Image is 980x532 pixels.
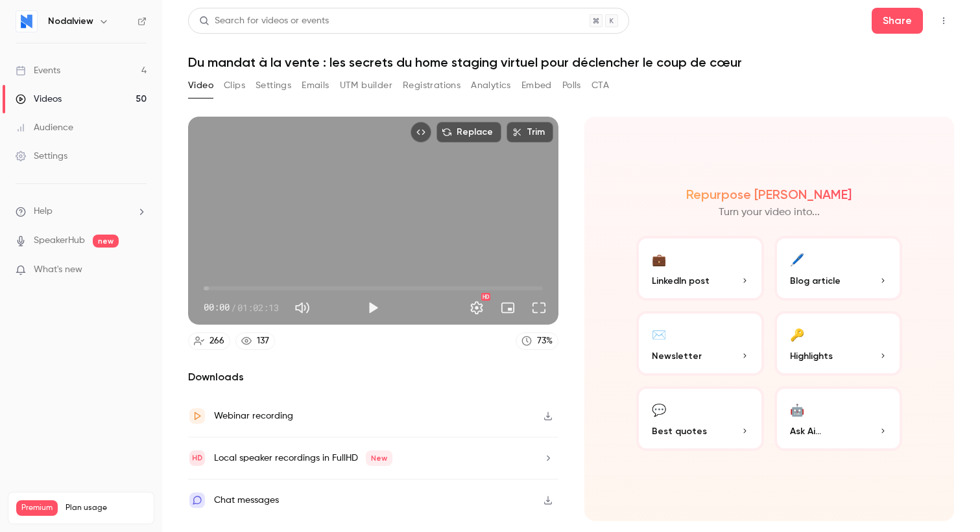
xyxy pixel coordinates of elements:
div: ✉️ [652,324,666,344]
div: 🤖 [790,399,804,419]
p: Turn your video into... [719,205,820,220]
span: Blog article [790,274,841,288]
div: Videos [16,93,62,106]
div: 💼 [652,249,666,269]
div: 266 [209,334,224,348]
button: 💼LinkedIn post [636,236,764,301]
a: 266 [188,332,230,350]
button: Turn on miniplayer [495,295,521,321]
div: Events [16,64,60,77]
h6: Nodalview [48,15,93,28]
button: Registrations [403,75,460,96]
button: UTM builder [340,75,392,96]
span: Premium [16,500,58,516]
div: 🖊️ [790,249,804,269]
button: 🤖Ask Ai... [774,386,902,451]
div: Settings [16,150,67,163]
span: / [231,301,236,314]
iframe: Noticeable Trigger [131,264,147,276]
button: 🖊️Blog article [774,236,902,301]
button: Clips [224,75,245,96]
div: Search for videos or events [199,14,329,28]
span: 00:00 [204,301,230,314]
button: Analytics [471,75,511,96]
button: Mute [289,295,315,321]
span: LinkedIn post [652,274,710,288]
div: Audience [16,121,73,134]
button: Emails [302,75,329,96]
div: Chat messages [214,492,279,508]
div: 73 % [537,334,553,348]
a: 137 [235,332,275,350]
li: help-dropdown-opener [16,205,147,218]
span: New [366,450,392,466]
img: Nodalview [16,11,37,32]
button: Trim [507,122,553,143]
button: Video [188,75,213,96]
button: ✉️Newsletter [636,311,764,376]
h2: Downloads [188,369,558,385]
button: Full screen [526,295,552,321]
span: Ask Ai... [790,424,821,438]
span: What's new [34,263,82,277]
button: 💬Best quotes [636,386,764,451]
div: 137 [257,334,269,348]
button: Polls [562,75,581,96]
div: Webinar recording [214,408,293,424]
button: Embed video [411,122,431,143]
span: Highlights [790,349,833,363]
button: Settings [464,295,490,321]
div: HD [481,293,490,301]
span: Newsletter [652,349,702,363]
h2: Repurpose [PERSON_NAME] [686,187,852,202]
div: 🔑 [790,324,804,344]
span: new [93,235,119,248]
h1: Du mandat à la vente : les secrets du home staging virtuel pour déclencher le coup de cœur [188,54,954,70]
button: CTA [592,75,609,96]
div: 00:00 [204,301,279,314]
button: Settings [256,75,291,96]
div: Local speaker recordings in FullHD [214,450,392,466]
span: Best quotes [652,424,707,438]
button: Top Bar Actions [933,10,954,31]
span: Plan usage [66,503,146,513]
div: 💬 [652,399,666,419]
button: 🔑Highlights [774,311,902,376]
span: 01:02:13 [237,301,279,314]
button: Replace [436,122,501,143]
button: Share [872,8,923,34]
button: Play [360,295,386,321]
button: Embed [521,75,552,96]
a: SpeakerHub [34,234,85,248]
a: 73% [516,332,558,350]
span: Help [34,205,53,218]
